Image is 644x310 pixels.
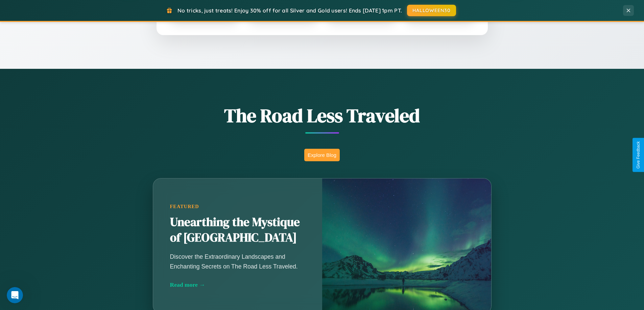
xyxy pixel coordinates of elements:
div: Featured [170,204,305,209]
button: Explore Blog [304,149,340,161]
h1: The Road Less Traveled [119,103,525,129]
div: Give Feedback [636,141,641,169]
div: Read more → [170,281,305,288]
button: HALLOWEEN30 [407,5,456,16]
span: No tricks, just treats! Enjoy 30% off for all Silver and Gold users! Ends [DATE] 1pm PT. [177,7,402,14]
p: Discover the Extraordinary Landscapes and Enchanting Secrets on The Road Less Traveled. [170,252,305,271]
h2: Unearthing the Mystique of [GEOGRAPHIC_DATA] [170,215,305,246]
iframe: Intercom live chat [7,287,23,303]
